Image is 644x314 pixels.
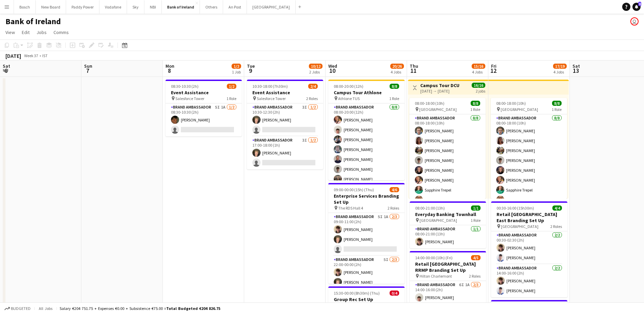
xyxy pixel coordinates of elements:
[53,29,69,35] span: Comms
[410,261,486,273] h3: Retail [GEOGRAPHIC_DATA] RRMP Branding Set Up
[257,96,286,101] span: Salesforce Tower
[410,225,486,248] app-card-role: Brand Ambassador1/108:00-21:00 (13h)[PERSON_NAME]
[99,0,127,14] button: Vodafone
[491,231,567,264] app-card-role: Brand Ambassador2/200:30-02:30 (2h)[PERSON_NAME][PERSON_NAME]
[328,213,405,256] app-card-role: Brand Ambassador5I1A2/309:00-11:00 (2h)[PERSON_NAME][PERSON_NAME]
[491,201,567,297] div: 00:30-16:00 (15h30m)4/4Retail [GEOGRAPHIC_DATA] East Branding Set Up [GEOGRAPHIC_DATA]2 RolesBran...
[472,83,485,88] span: 16/16
[227,84,236,89] span: 1/2
[19,28,32,37] a: Edit
[391,69,404,75] div: 4 Jobs
[550,224,562,229] span: 2 Roles
[34,28,49,37] a: Jobs
[491,211,567,224] h3: Retail [GEOGRAPHIC_DATA] East Branding Set Up
[3,305,32,312] button: Budgeted
[470,107,480,112] span: 1 Role
[328,183,405,284] app-job-card: 09:00-00:00 (15h) (Thu)4/6Enterprise Services Branding Set Up The RDS Hall 42 RolesBrand Ambassad...
[166,80,242,136] app-job-card: 08:30-10:30 (2h)1/2Event Assistance Salesforce Tower1 RoleBrand Ambassador5I1A1/208:30-10:30 (2h)...
[84,63,92,69] span: Sun
[410,201,486,248] app-job-card: 08:00-21:00 (13h)1/1Everyday Banking Townhall [GEOGRAPHIC_DATA]1 RoleBrand Ambassador1/108:00-21:...
[127,0,144,14] button: Sky
[420,88,459,94] div: [DATE] → [DATE]
[571,67,580,75] span: 13
[247,0,296,14] button: [GEOGRAPHIC_DATA]
[472,69,485,75] div: 4 Jobs
[327,67,337,75] span: 10
[553,69,566,75] div: 4 Jobs
[328,193,405,205] h3: Enterprise Services Branding Set Up
[5,16,61,27] h1: Bank of Ireland
[60,306,220,311] div: Salary €204 751.75 + Expenses €0.00 + Subsistence €75.00 =
[166,306,220,311] span: Total Budgeted €204 826.75
[630,17,639,26] app-user-avatar: Katie Shovlin
[309,69,322,75] div: 2 Jobs
[638,2,641,6] span: 8
[22,29,30,35] span: Edit
[51,28,72,37] a: Comms
[247,80,323,169] app-job-card: 10:30-18:00 (7h30m)2/4Event Assistance Salesforce Tower2 RolesBrand Ambassador3I1/210:30-12:30 (2...
[334,291,380,296] span: 15:30-00:00 (8h30m) (Thu)
[247,136,323,169] app-card-role: Brand Ambassador3I1/217:00-18:00 (1h)[PERSON_NAME]
[415,255,453,260] span: 14:00-00:00 (10h) (Fri)
[491,63,497,69] span: Fri
[471,101,480,106] span: 8/8
[328,63,337,69] span: Wed
[166,103,242,136] app-card-role: Brand Ambassador5I1A1/208:30-10:30 (2h)[PERSON_NAME]
[410,211,486,217] h3: Everyday Banking Townhall
[472,64,485,69] span: 15/16
[252,84,288,89] span: 10:30-18:00 (7h30m)
[328,89,405,96] h3: Campus Tour Athlone
[491,98,567,199] div: 08:00-18:00 (10h)8/8 [GEOGRAPHIC_DATA]1 RoleBrand Ambassador8/808:00-18:00 (10h)[PERSON_NAME][PER...
[42,53,48,58] div: IST
[390,84,399,89] span: 8/8
[247,103,323,136] app-card-role: Brand Ambassador3I1/210:30-12:30 (2h)[PERSON_NAME]
[388,205,399,211] span: 2 Roles
[66,0,99,14] button: Paddy Power
[572,63,580,69] span: Sat
[471,218,481,223] span: 1 Role
[232,64,241,69] span: 1/2
[420,82,459,88] h3: Campus Tour DCU
[501,107,538,112] span: [GEOGRAPHIC_DATA]
[175,96,204,101] span: Salesforce Tower
[328,80,405,180] app-job-card: 08:00-20:00 (12h)8/8Campus Tour Athlone Athlone TUS1 RoleBrand Ambassador8/808:00-20:00 (12h)[PER...
[419,107,457,112] span: [GEOGRAPHIC_DATA]
[144,0,162,14] button: NBI
[338,205,363,211] span: The RDS Hall 4
[14,0,36,14] button: Bosch
[390,187,399,192] span: 4/6
[390,291,399,296] span: 0/4
[83,67,92,75] span: 7
[226,96,236,101] span: 1 Role
[37,306,54,311] span: All jobs
[490,67,497,75] span: 12
[309,64,323,69] span: 10/12
[3,28,18,37] a: View
[552,107,562,112] span: 1 Role
[232,69,241,75] div: 1 Job
[36,29,47,35] span: Jobs
[166,63,174,69] span: Mon
[22,53,40,58] span: Week 37
[632,3,641,11] a: 8
[497,205,534,211] span: 00:30-16:00 (15h30m)
[496,101,526,106] span: 08:00-18:00 (10h)
[552,205,562,211] span: 4/4
[164,67,174,75] span: 8
[415,101,444,106] span: 08:00-18:00 (10h)
[2,67,10,75] span: 6
[491,264,567,297] app-card-role: Brand Ambassador2/214:00-16:00 (2h)[PERSON_NAME][PERSON_NAME]
[501,224,538,229] span: [GEOGRAPHIC_DATA]
[415,205,445,211] span: 08:00-21:00 (13h)
[166,89,242,96] h3: Event Assistance
[469,274,481,279] span: 2 Roles
[36,0,66,14] button: New Board
[171,84,199,89] span: 08:30-10:30 (2h)
[223,0,247,14] button: An Post
[390,64,404,69] span: 20/26
[410,63,418,69] span: Thu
